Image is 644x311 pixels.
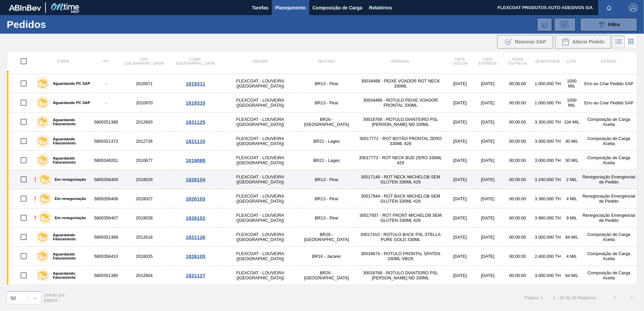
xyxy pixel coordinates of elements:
td: Composição de Carga Aceita [581,151,637,170]
td: 00:00:00 [503,74,533,93]
td: Composição de Carga Aceita [581,112,637,132]
label: Aguardando Faturamento [50,118,90,126]
span: Página: 1 [524,295,543,300]
span: Destino [318,59,335,63]
a: Aguardando PC SAP-2010970FLEXCOAT - LOUVEIRA ([GEOGRAPHIC_DATA])BR13 - Piraí30034486 - ROTULO PEI... [7,93,637,112]
td: BR26 - [GEOGRAPHIC_DATA] [299,112,354,132]
div: 1821127 [170,273,220,278]
td: 2018035 [119,247,169,266]
span: Data coleta [453,57,468,65]
td: 30017772 - ROT BOTÃO FRONTAL ZERO 330ML 429 [354,132,447,151]
a: Aguardando Faturamento58003492012010677FLEXCOAT - LOUVEIRA ([GEOGRAPHIC_DATA])BR21 - Lages3001777... [7,151,637,170]
button: Alterar Pedido [555,35,611,48]
span: Relatórios [369,4,392,12]
td: BR13 - Piraí [299,189,354,208]
td: 00:00:00 [503,189,533,208]
span: Data entrega [479,57,497,65]
td: 1.000.000 TH [533,74,563,93]
td: Renegociação Emergencial de Pedido [581,170,637,189]
td: BR13 - Piraí [299,170,354,189]
td: Composição de Carga Aceita [581,247,637,266]
td: FLEXCOAT - LOUVEIRA ([GEOGRAPHIC_DATA]) [222,170,299,189]
span: Alterar Pedido [572,39,605,44]
td: 4 MIL [563,247,581,266]
td: 30018768 - ROTULO DIANTEIRO PSL [PERSON_NAME] ND 330ML [354,266,447,285]
td: 30034674 - ROTULO FRONTAL SPATEN 330ML VBI25 [354,247,447,266]
div: 1826102 [170,215,220,221]
td: 2018028 [119,208,169,228]
td: 30 MIL [563,132,581,151]
span: Material [391,59,410,63]
label: Em renegociação [52,216,86,220]
td: 00:00:00 [503,151,533,170]
td: Composição de Carga Aceita [581,228,637,247]
span: Lote [567,59,577,63]
td: 2012726 [119,132,169,151]
div: 1826104 [170,177,220,182]
td: - [93,93,119,112]
td: 2012603 [119,112,169,132]
td: Erro ao Criar Pedido SAP [581,93,637,112]
td: FLEXCOAT - LOUVEIRA ([GEOGRAPHIC_DATA]) [222,189,299,208]
span: Planejamento [275,4,306,12]
label: Aguardando Faturamento [50,156,90,164]
img: TNhmsLtSVTkK8tSr43FrP2fwEKptu5GPRR3wAAAABJRU5ErkJggg== [9,5,41,11]
td: [DATE] [447,132,473,151]
a: !Em renegociação58003564092018029FLEXCOAT - LOUVEIRA ([GEOGRAPHIC_DATA])BR13 - Piraí30017149 - RO... [7,170,637,189]
div: 1826103 [170,196,220,202]
td: 3.000.000 TH [533,266,563,285]
td: Renegociação Emergencial de Pedido [581,189,637,208]
td: 00:00:00 [503,228,533,247]
span: Etapa [57,59,69,63]
td: [DATE] [473,189,502,208]
td: 2012618 [119,228,169,247]
button: < [606,289,623,306]
td: 3.960.000 TH [533,208,563,228]
td: 5800351390 [93,266,119,285]
td: 2010971 [119,74,169,93]
td: 3.300.000 TH [533,112,563,132]
div: Visão em Lista [612,35,625,48]
span: Composição de Carga [313,4,362,12]
td: [DATE] [473,247,502,266]
td: 2 MIL [563,170,581,189]
td: BR13 - Piraí [299,74,354,93]
td: [DATE] [473,151,502,170]
td: [DATE] [447,247,473,266]
a: Aguardando Faturamento58003564102018035FLEXCOAT - LOUVEIRA ([GEOGRAPHIC_DATA])BR16 - Jacareí30034... [7,247,637,266]
td: [DATE] [447,189,473,208]
td: 30034488 - PEIXE VOADOR ROT NECK 330ML [354,74,447,93]
td: FLEXCOAT - LOUVEIRA ([GEOGRAPHIC_DATA]) [222,74,299,93]
td: 2018027 [119,189,169,208]
label: Aguardando Faturamento [50,233,90,241]
span: Comp. [GEOGRAPHIC_DATA] [176,57,215,65]
td: 5800356408 [93,189,119,208]
td: BR21 - Lages [299,151,354,170]
div: Importar Negociações dos Pedidos [537,18,552,31]
label: Aguardando PC SAP [50,101,90,105]
a: Aguardando Faturamento58003513882012603FLEXCOAT - LOUVEIRA ([GEOGRAPHIC_DATA])BR26 - [GEOGRAPHIC_... [7,112,637,132]
td: FLEXCOAT - LOUVEIRA ([GEOGRAPHIC_DATA]) [222,228,299,247]
td: 5800351388 [93,112,119,132]
span: PO [103,59,109,63]
span: Origem [253,59,268,63]
button: Notificações [598,3,620,12]
span: Estado [601,59,616,63]
div: 1821110 [170,138,220,144]
a: !Em renegociação58003564072018028FLEXCOAT - LOUVEIRA ([GEOGRAPHIC_DATA])BR13 - Piraí30017937 - RO... [7,208,637,228]
td: 00:00:00 [503,247,533,266]
td: [DATE] [447,266,473,285]
td: Composição de Carga Aceita [581,266,637,285]
td: 94 MIL [563,228,581,247]
td: [DATE] [473,132,502,151]
div: Visão em Cards [625,35,637,48]
label: Aguardando Faturamento [50,137,90,145]
a: Aguardando PC SAP-2010971FLEXCOAT - LOUVEIRA ([GEOGRAPHIC_DATA])BR13 - Piraí30034488 - PEIXE VOAD... [7,74,637,93]
span: 1 - 26 de 26 Registros [553,295,596,300]
span: Linhas por página [44,292,65,303]
button: Reenviar SAP [497,35,553,48]
td: 3.000.000 TH [533,228,563,247]
td: 30034486 - ROTULO PEIXE VOADOR FRONTAL 330ML [354,93,447,112]
div: 1826105 [170,253,220,259]
td: FLEXCOAT - LOUVEIRA ([GEOGRAPHIC_DATA]) [222,93,299,112]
